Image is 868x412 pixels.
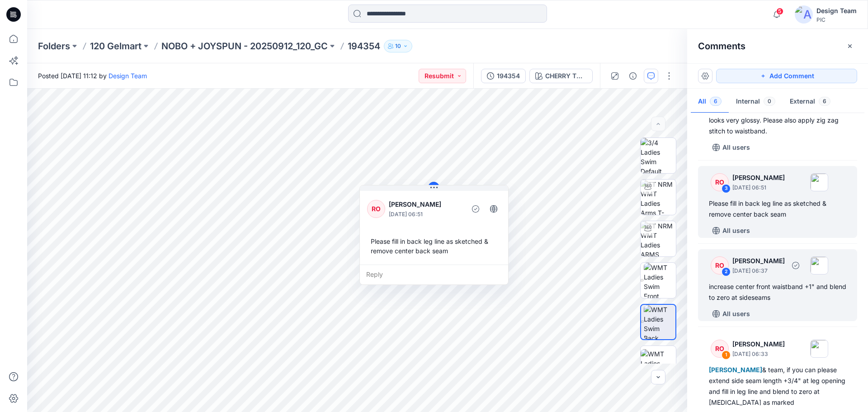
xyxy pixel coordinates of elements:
[529,69,593,83] button: CHERRY TOMATO
[389,210,462,219] p: [DATE] 06:51
[722,308,750,319] p: All users
[783,90,838,114] button: External
[764,97,775,106] span: 0
[732,350,785,359] p: [DATE] 06:33
[776,8,783,15] span: 5
[38,71,147,81] span: Posted [DATE] 11:12 by
[395,41,401,51] p: 10
[481,69,526,83] button: 194354
[722,225,750,236] p: All users
[644,305,675,339] img: WMT Ladies Swim Back
[816,5,857,16] div: Design Team
[709,307,754,321] button: All users
[90,40,142,52] a: 120 Gelmart
[644,263,676,298] img: WMT Ladies Swim Front
[819,97,830,106] span: 6
[710,97,722,106] span: 6
[816,16,857,23] div: PIC
[384,40,412,52] button: 10
[711,340,729,358] div: RO
[709,140,754,155] button: All users
[795,5,813,24] img: avatar
[497,71,520,81] div: 194354
[348,40,380,52] p: 194354
[732,266,785,275] p: [DATE] 06:37
[722,142,750,153] p: All users
[729,90,783,114] button: Internal
[732,339,785,350] p: [PERSON_NAME]
[626,69,640,83] button: Details
[161,40,328,52] a: NOBO + JOYSPUN - 20250912_120_GC
[360,265,508,284] div: Reply
[641,138,676,173] img: 3/4 Ladies Swim Default
[698,41,745,52] h2: Comments
[709,281,846,303] div: increase center front waistband +1" and blend to zero at sideseams
[641,221,676,256] img: TT NRM WMT Ladies ARMS DOWN
[709,223,754,238] button: All users
[545,71,587,81] div: CHERRY TOMATO
[709,366,762,374] span: [PERSON_NAME]
[709,198,846,220] div: Please fill in back leg line as sketched & remove center back seam
[389,199,462,210] p: [PERSON_NAME]
[641,349,676,378] img: WMT Ladies Swim Left
[711,173,729,191] div: RO
[691,90,729,114] button: All
[722,350,731,360] div: 1
[709,365,846,408] div: & team, if you can please extend side seam length +3/4" at leg opening and fill in leg line and b...
[38,40,70,52] a: Folders
[732,183,785,192] p: [DATE] 06:51
[732,172,785,183] p: [PERSON_NAME]
[108,72,147,80] a: Design Team
[641,180,676,215] img: TT NRM WMT Ladies Arms T-POSE
[367,233,501,259] div: Please fill in back leg line as sketched & remove center back seam
[732,256,785,266] p: [PERSON_NAME]
[716,69,857,83] button: Add Comment
[722,267,731,276] div: 2
[367,200,385,218] div: RO
[711,256,729,275] div: RO
[722,184,731,193] div: 3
